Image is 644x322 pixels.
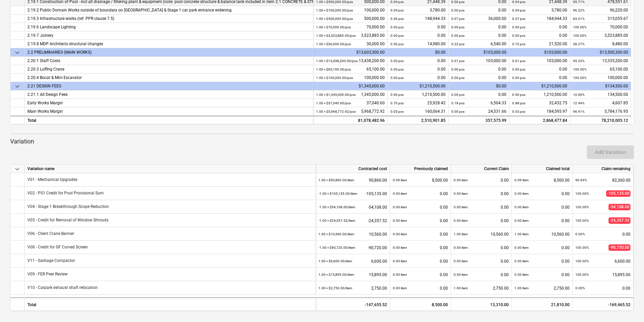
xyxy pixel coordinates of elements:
p: V11 - Garbage Compactor [27,258,75,264]
small: 1.00 × $37,040.60 / pcs [316,101,351,105]
div: 0.00 [515,214,570,227]
div: 6,504.33 [451,99,506,107]
div: 103,000.00 [451,57,506,65]
span: -24,357.52 [609,217,630,224]
div: 184,595.97 [512,107,567,116]
div: 6,600.00 [575,254,630,268]
div: 0.00 [393,241,448,254]
p: V04 - Stage 1 Breakthrough Scope Reduction [27,204,109,210]
small: 0.00 item [393,219,407,222]
small: 1.00 × $1,345,000.00 / pcs [316,93,356,97]
div: 103,000.00 [512,57,567,65]
small: 0.00 item [393,246,407,249]
div: $13,603,300.00 [313,48,388,57]
small: 90.64% [575,178,587,182]
small: 0.00 pcs [390,76,404,80]
small: 1.00 × $500,000.00 / pcs [316,17,353,21]
div: 2,750.00 [515,281,570,295]
div: 15,895.00 [318,268,387,281]
div: 0.00 [454,241,509,254]
div: 0.00 [575,281,630,295]
small: 0.00 item [454,178,468,182]
div: 8,500.00 [515,173,570,187]
div: 2.19.2 Public Domain Works outside of boundary on [GEOGRAPHIC_DATA] & Stage 1 car park entrance w... [27,6,310,15]
div: 2,868,477.84 [509,116,570,124]
small: 0.90 pcs [512,93,525,97]
div: 4,607.85 [573,99,628,107]
div: -105,135.00 [318,187,387,200]
small: 0.01 pcs [451,59,464,63]
div: 65,100.00 [573,65,628,74]
div: 0.00 [451,74,506,82]
div: 36,000.00 [451,15,506,23]
small: 0.70 pcs [390,101,404,105]
p: V05 - Credit for Removal of Window Shrouds [27,217,109,223]
div: 8,500.00 [390,297,451,311]
div: 13,310.00 [454,298,509,312]
small: 0.09 item [393,178,407,182]
div: 2.21 DESIGN FEES [27,82,310,90]
small: 10.00% [573,93,585,97]
div: 0.00 [390,57,446,65]
small: 0.00 item [515,246,529,249]
div: $0.00 [388,48,449,57]
div: $103,000.00 [449,48,509,57]
div: 70,000.00 [573,23,628,31]
div: 0.00 [393,254,448,268]
span: keyboard_arrow_down [13,165,21,173]
small: 1.00 × $10,560.00 / item [318,232,354,236]
small: 0.00 item [515,259,529,263]
div: 5,968,772.92 [316,107,385,116]
div: 0.00 [390,65,446,74]
div: Contracted cost [316,165,390,173]
p: Variation [10,137,634,145]
div: 2.19.3 Infrastructure works (ref. PPR clause 7.5) [27,15,310,23]
small: 0.00 pcs [451,34,464,37]
div: 2.2 PRELIMINARIES (MAIN WORKS) [27,48,310,57]
small: 1.00 item [515,286,529,290]
small: 0.00 pcs [390,34,404,37]
div: 2,510,901.85 [390,116,446,125]
div: 90,860.00 [318,173,387,187]
div: 0.00 [451,23,506,31]
div: 2.19.6 Landscape Lighting [27,23,310,31]
div: 0.00 [451,6,506,15]
div: -54,108.00 [318,200,387,214]
div: 134,500.00 [573,90,628,99]
div: 160,064.31 [390,107,446,116]
div: 0.00 [575,227,630,241]
small: 0.00 item [515,205,529,209]
div: 6,600.00 [318,254,387,268]
span: keyboard_arrow_down [13,82,21,90]
small: 0.30 pcs [390,17,404,21]
small: 96.22% [573,8,585,12]
small: 0.00 pcs [512,34,525,37]
div: 3,780.00 [390,6,446,15]
div: 37,040.60 [316,99,385,107]
div: 21,810.00 [512,297,573,311]
div: 2,750.00 [318,281,387,295]
small: 0.00 item [454,273,468,276]
div: 10,560.00 [515,227,570,241]
div: 2,750.00 [454,281,509,295]
small: 0.00 item [454,246,468,249]
div: 0.00 [451,31,506,40]
div: 0.00 [512,74,567,82]
small: 100.00% [575,219,589,222]
small: 0.00 pcs [451,8,464,12]
p: V08 - Credit for GF Curved Screen [27,244,88,250]
small: 0.00 pcs [512,25,525,29]
div: 2.20.1 Staff Costs [27,57,310,65]
small: -1.00 × $105,135.00 / item [318,192,357,195]
small: 0.00 item [454,192,468,195]
div: Early Works Margin [27,99,310,107]
div: 15,895.00 [575,268,630,281]
div: $13,500,300.00 [570,48,631,57]
div: 0.00 [393,214,448,227]
div: 70,000.00 [316,23,385,31]
div: $103,000.00 [509,48,570,57]
small: 63.01% [573,17,585,21]
div: 0.00 [512,31,567,40]
div: 0.00 [512,65,567,74]
small: -1.00 × $24,357.52 / item [318,219,355,222]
